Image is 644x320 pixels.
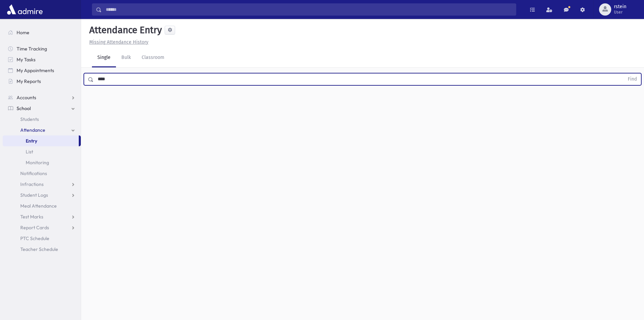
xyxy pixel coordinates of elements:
a: Student Logs [3,190,81,200]
a: Single [92,48,116,67]
span: List [26,149,33,155]
span: Attendance [20,127,45,133]
a: Missing Attendance History [87,39,148,45]
a: Time Tracking [3,43,81,54]
a: Notifications [3,168,81,179]
span: rstein [614,4,626,9]
a: Meal Attendance [3,200,81,211]
span: Meal Attendance [20,203,57,209]
span: My Tasks [17,57,35,63]
a: School [3,103,81,114]
a: PTC Schedule [3,233,81,244]
a: Infractions [3,179,81,190]
span: Teacher Schedule [20,246,58,252]
h5: Attendance Entry [87,24,162,36]
a: Attendance [3,125,81,135]
span: My Appointments [17,67,54,73]
a: Entry [3,135,79,146]
a: My Tasks [3,54,81,65]
img: AdmirePro [5,3,44,16]
span: PTC Schedule [20,235,49,241]
span: My Reports [17,78,41,84]
a: Monitoring [3,157,81,168]
a: Teacher Schedule [3,244,81,255]
span: Entry [26,138,37,144]
span: Students [20,116,39,122]
a: Bulk [116,48,136,67]
a: Home [3,27,81,38]
a: Classroom [136,48,170,67]
a: Students [3,114,81,125]
a: List [3,146,81,157]
a: Accounts [3,92,81,103]
a: Test Marks [3,211,81,222]
button: Find [624,73,641,85]
u: Missing Attendance History [89,39,148,45]
span: Test Marks [20,214,43,220]
span: Student Logs [20,192,48,198]
span: Monitoring [26,159,49,166]
a: My Reports [3,76,81,87]
span: Accounts [17,94,36,101]
span: Infractions [20,181,44,187]
input: Search [102,3,516,16]
a: Report Cards [3,222,81,233]
span: Notifications [20,170,47,176]
span: Home [17,29,29,36]
span: User [614,9,626,15]
span: School [17,105,31,111]
span: Report Cards [20,225,49,231]
a: My Appointments [3,65,81,76]
span: Time Tracking [17,46,47,52]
